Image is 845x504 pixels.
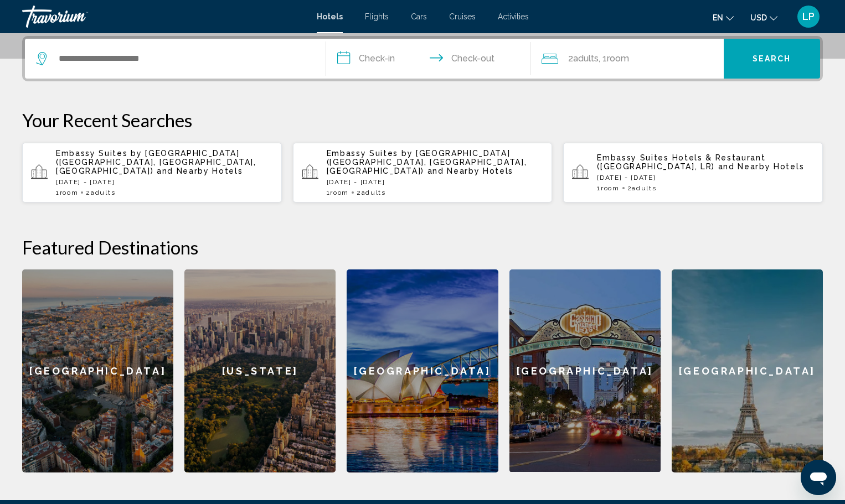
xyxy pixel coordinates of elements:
[22,236,823,258] h2: Featured Destinations
[597,153,765,171] span: Embassy Suites Hotels & Restaurant ([GEOGRAPHIC_DATA], LR)
[607,53,629,64] span: Room
[411,12,427,21] a: Cars
[632,184,656,192] span: Adults
[326,39,530,79] button: Check in and out dates
[22,6,306,28] a: Travorium
[599,51,629,66] span: , 1
[327,178,544,186] p: [DATE] - [DATE]
[563,142,823,203] button: Embassy Suites Hotels & Restaurant ([GEOGRAPHIC_DATA], LR) and Nearby Hotels[DATE] - [DATE]1Room2...
[317,12,343,21] a: Hotels
[327,149,527,175] span: Embassy Suites by [GEOGRAPHIC_DATA] ([GEOGRAPHIC_DATA], [GEOGRAPHIC_DATA], [GEOGRAPHIC_DATA])
[357,189,386,196] span: 2
[601,184,620,192] span: Room
[184,269,336,472] a: [US_STATE]
[750,13,767,22] span: USD
[530,39,724,79] button: Travelers: 2 adults, 0 children
[802,11,815,22] span: LP
[568,51,599,66] span: 2
[91,189,115,196] span: Adults
[347,269,498,472] a: [GEOGRAPHIC_DATA]
[794,5,823,28] button: User Menu
[362,189,386,196] span: Adults
[56,189,78,196] span: 1
[22,142,282,203] button: Embassy Suites by [GEOGRAPHIC_DATA] ([GEOGRAPHIC_DATA], [GEOGRAPHIC_DATA], [GEOGRAPHIC_DATA]) and...
[498,12,529,21] a: Activities
[597,174,814,181] p: [DATE] - [DATE]
[327,189,349,196] span: 1
[22,269,173,472] a: [GEOGRAPHIC_DATA]
[713,9,734,25] button: Change language
[330,189,349,196] span: Room
[22,109,823,131] p: Your Recent Searches
[718,162,805,171] span: and Nearby Hotels
[293,142,553,203] button: Embassy Suites by [GEOGRAPHIC_DATA] ([GEOGRAPHIC_DATA], [GEOGRAPHIC_DATA], [GEOGRAPHIC_DATA]) and...
[427,167,514,175] span: and Nearby Hotels
[672,269,823,472] a: [GEOGRAPHIC_DATA]
[713,13,723,22] span: en
[750,9,777,25] button: Change currency
[724,39,821,79] button: Search
[753,55,791,64] span: Search
[573,53,599,64] span: Adults
[86,189,115,196] span: 2
[597,184,619,192] span: 1
[56,178,273,186] p: [DATE] - [DATE]
[25,39,820,79] div: Search widget
[365,12,389,21] a: Flights
[509,269,661,472] a: [GEOGRAPHIC_DATA]
[627,184,657,192] span: 2
[60,189,79,196] span: Room
[449,12,476,21] a: Cruises
[157,167,243,175] span: and Nearby Hotels
[56,149,256,175] span: Embassy Suites by [GEOGRAPHIC_DATA] ([GEOGRAPHIC_DATA], [GEOGRAPHIC_DATA], [GEOGRAPHIC_DATA])
[801,460,836,495] iframe: Button to launch messaging window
